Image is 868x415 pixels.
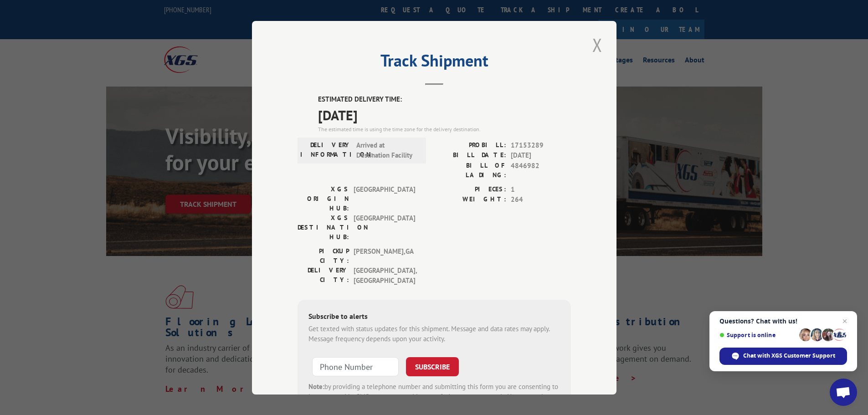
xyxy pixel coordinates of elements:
button: Close modal [590,32,605,57]
span: [GEOGRAPHIC_DATA] , [GEOGRAPHIC_DATA] [354,265,415,286]
label: XGS DESTINATION HUB: [298,213,349,241]
input: Phone Number [312,357,399,376]
span: Chat with XGS Customer Support [743,352,835,360]
label: XGS ORIGIN HUB: [298,184,349,213]
div: The estimated time is using the time zone for the delivery destination. [318,125,571,133]
button: SUBSCRIBE [406,357,459,376]
div: Get texted with status updates for this shipment. Message and data rates may apply. Message frequ... [308,323,560,344]
span: 4846982 [511,160,571,179]
label: ESTIMATED DELIVERY TIME: [318,94,571,105]
div: Subscribe to alerts [308,310,560,323]
label: PICKUP CITY: [298,246,349,265]
span: 264 [511,195,571,205]
span: 17153289 [511,140,571,150]
label: WEIGHT: [434,195,506,205]
span: [PERSON_NAME] , GA [354,246,415,265]
a: Open chat [830,379,857,406]
span: Arrived at Destination Facility [356,140,418,160]
h2: Track Shipment [298,54,571,72]
strong: Note: [308,382,324,390]
label: DELIVERY INFORMATION: [300,140,352,160]
span: Support is online [719,332,796,338]
span: Questions? Chat with us! [719,318,847,325]
span: [DATE] [318,104,571,125]
span: [DATE] [511,150,571,161]
label: BILL DATE: [434,150,506,161]
span: [GEOGRAPHIC_DATA] [354,184,415,213]
label: DELIVERY CITY: [298,265,349,286]
span: 1 [511,184,571,195]
span: Chat with XGS Customer Support [719,348,847,365]
label: BILL OF LADING: [434,160,506,179]
div: by providing a telephone number and submitting this form you are consenting to be contacted by SM... [308,381,560,412]
label: PROBILL: [434,140,506,150]
label: PIECES: [434,184,506,195]
span: [GEOGRAPHIC_DATA] [354,213,415,241]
